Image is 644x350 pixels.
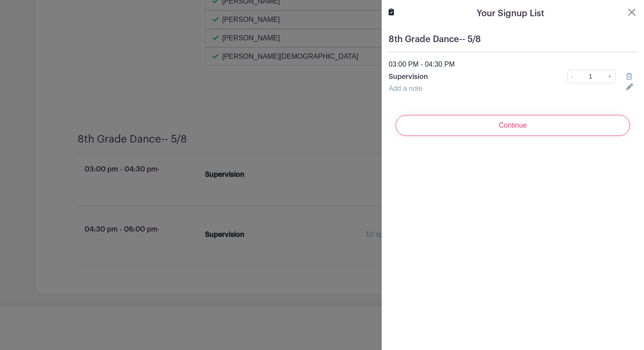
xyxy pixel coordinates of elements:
input: Continue [396,115,630,136]
button: Close [626,7,637,18]
a: - [567,70,577,83]
div: 03:00 PM - 04:30 PM [383,59,642,70]
h5: 8th Grade Dance-- 5/8 [389,34,637,45]
a: + [605,70,616,83]
h5: Your Signup List [477,7,544,20]
a: Add a note [389,85,422,92]
p: Supervision [389,71,529,82]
